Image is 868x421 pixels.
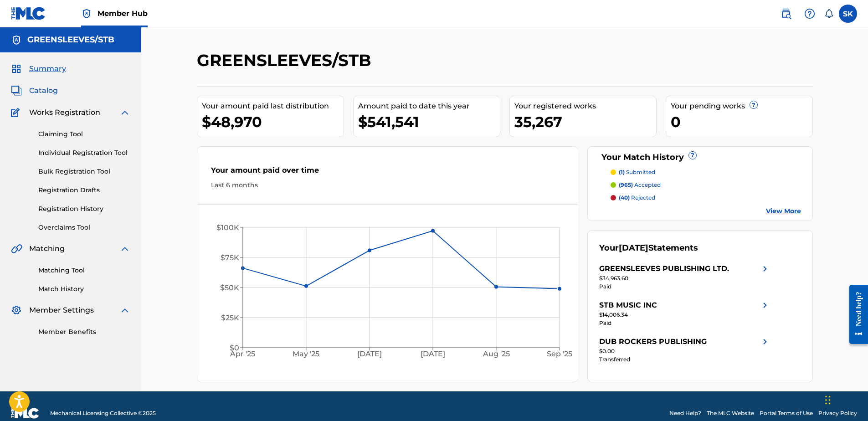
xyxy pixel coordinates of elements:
[119,107,130,118] img: expand
[38,148,130,158] a: Individual Registration Tool
[38,167,130,176] a: Bulk Registration Tool
[689,152,696,159] span: ?
[760,263,770,274] img: right chevron icon
[11,107,23,118] img: Works Registration
[599,263,729,274] div: GREENSLEEVES PUBLISHING LTD.
[547,350,572,359] tspan: Sep '25
[824,9,833,18] div: Notifications
[357,350,382,359] tspan: [DATE]
[38,327,130,337] a: Member Benefits
[11,7,46,20] img: MLC Logo
[599,319,770,327] div: Paid
[11,85,58,96] a: CatalogCatalog
[202,101,344,112] div: Your amount paid last distribution
[842,278,868,351] iframe: Resource Center
[599,300,657,311] div: STB MUSIC INC
[211,165,565,180] div: Your amount paid over time
[760,300,770,311] img: right chevron icon
[230,344,239,352] tspan: $0
[514,112,656,132] div: 35,267
[599,263,770,291] a: GREENSLEEVES PUBLISHING LTD.right chevron icon$34,963.60Paid
[707,409,754,417] a: The MLC Website
[11,85,22,96] img: Catalog
[818,409,857,417] a: Privacy Policy
[38,266,130,275] a: Matching Tool
[777,5,795,23] a: Public Search
[599,151,801,164] div: Your Match History
[669,409,701,417] a: Need Help?
[11,63,66,74] a: SummarySummary
[230,350,255,359] tspan: Apr '25
[11,305,22,316] img: Member Settings
[822,377,868,421] iframe: Chat Widget
[11,63,22,74] img: Summary
[293,350,319,359] tspan: May '25
[38,223,130,232] a: Overclaims Tool
[221,253,239,262] tspan: $75K
[619,181,633,188] span: (965)
[619,194,630,201] span: (40)
[29,85,58,96] span: Catalog
[211,180,565,190] div: Last 6 months
[483,350,510,359] tspan: Aug '25
[11,35,22,46] img: Accounts
[29,107,100,118] span: Works Registration
[29,63,66,74] span: Summary
[750,101,757,108] span: ?
[358,101,500,112] div: Amount paid to date this year
[197,50,376,71] h2: GREENSLEEVES/STB
[220,283,239,292] tspan: $50K
[619,243,648,253] span: [DATE]
[38,185,130,195] a: Registration Drafts
[671,101,812,112] div: Your pending works
[98,8,148,19] span: Member Hub
[760,336,770,347] img: right chevron icon
[119,305,130,316] img: expand
[216,223,239,232] tspan: $100K
[599,347,770,355] div: $0.00
[599,300,770,327] a: STB MUSIC INCright chevron icon$14,006.34Paid
[38,284,130,294] a: Match History
[839,5,857,23] div: User Menu
[599,274,770,282] div: $34,963.60
[599,282,770,291] div: Paid
[599,336,770,364] a: DUB ROCKERS PUBLISHINGright chevron icon$0.00Transferred
[766,206,801,216] a: View More
[221,313,239,322] tspan: $25K
[119,243,130,254] img: expand
[514,101,656,112] div: Your registered works
[599,311,770,319] div: $14,006.34
[599,242,698,254] div: Your Statements
[11,243,22,254] img: Matching
[611,168,801,176] a: (1) submitted
[781,8,791,19] img: search
[29,243,65,254] span: Matching
[38,129,130,139] a: Claiming Tool
[825,386,831,414] div: Drag
[599,355,770,364] div: Transferred
[11,408,39,419] img: logo
[801,5,819,23] div: Help
[760,409,813,417] a: Portal Terms of Use
[619,169,625,175] span: (1)
[619,181,661,189] p: accepted
[38,204,130,214] a: Registration History
[81,8,92,19] img: Top Rightsholder
[29,305,94,316] span: Member Settings
[202,112,344,132] div: $48,970
[804,8,815,19] img: help
[611,194,801,202] a: (40) rejected
[611,181,801,189] a: (965) accepted
[27,35,114,45] h5: GREENSLEEVES/STB
[50,409,156,417] span: Mechanical Licensing Collective © 2025
[619,194,655,202] p: rejected
[671,112,812,132] div: 0
[421,350,445,359] tspan: [DATE]
[619,168,655,176] p: submitted
[358,112,500,132] div: $541,541
[599,336,707,347] div: DUB ROCKERS PUBLISHING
